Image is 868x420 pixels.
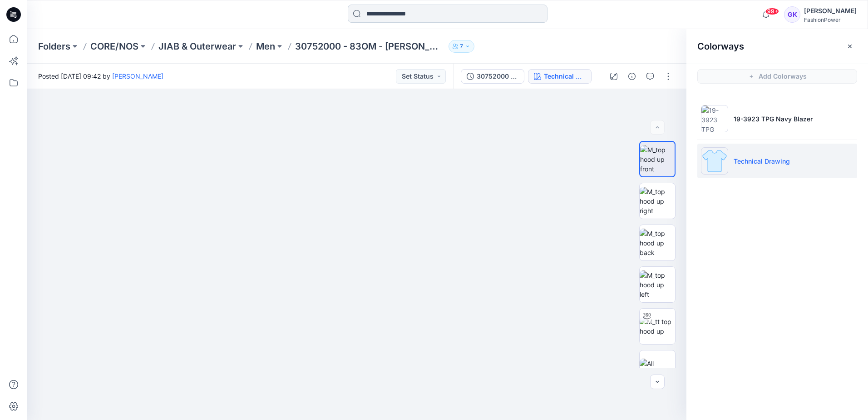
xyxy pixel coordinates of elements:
[640,229,675,257] img: M_top hood up back
[544,71,586,81] div: Technical Drawing
[734,114,813,124] p: 19-3923 TPG Navy Blazer
[640,270,675,299] img: M_top hood up left
[784,6,800,23] div: GK
[734,156,790,166] p: Technical Drawing
[528,69,592,84] button: Technical Drawing
[765,8,779,15] span: 99+
[38,71,163,81] span: Posted [DATE] 09:42 by
[640,187,675,215] img: M_top hood up right
[158,40,236,53] a: JIAB & Outerwear
[640,317,675,336] img: M_tt top hood up
[701,105,728,132] img: 19-3923 TPG Navy Blazer
[697,41,744,52] h2: Colorways
[295,40,445,53] p: 30752000 - 83OM - [PERSON_NAME]
[461,69,524,84] button: 30752000 - 83OM - [PERSON_NAME]
[256,40,275,53] a: Men
[90,40,138,53] a: CORE/NOS
[477,71,518,81] div: 30752000 - 83OM - Neil
[804,16,857,23] div: FashionPower
[640,359,675,378] img: All colorways
[38,40,70,53] a: Folders
[460,41,463,51] p: 7
[804,5,857,16] div: [PERSON_NAME]
[121,18,593,420] img: eyJhbGciOiJIUzI1NiIsImtpZCI6IjAiLCJzbHQiOiJzZXMiLCJ0eXAiOiJKV1QifQ.eyJkYXRhIjp7InR5cGUiOiJzdG9yYW...
[701,147,728,175] img: Technical Drawing
[112,72,163,80] a: [PERSON_NAME]
[449,40,474,53] button: 7
[640,145,675,174] img: M_top hood up front
[625,69,639,84] button: Details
